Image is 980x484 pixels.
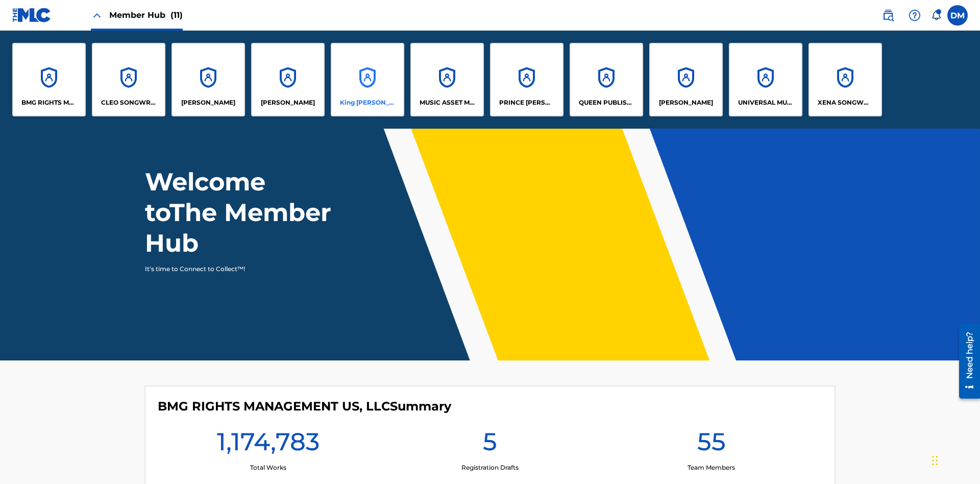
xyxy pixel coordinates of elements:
h4: BMG RIGHTS MANAGEMENT US, LLC [158,399,451,414]
p: Team Members [688,463,735,472]
p: UNIVERSAL MUSIC PUB GROUP [738,98,794,107]
div: Drag [932,445,938,476]
a: Public Search [878,5,898,26]
p: ELVIS COSTELLO [181,98,235,107]
div: Help [904,5,925,26]
a: AccountsPRINCE [PERSON_NAME] [490,43,563,116]
p: PRINCE MCTESTERSON [499,98,555,107]
a: Accounts[PERSON_NAME] [251,43,325,116]
a: AccountsQUEEN PUBLISHA [570,43,643,116]
p: QUEEN PUBLISHA [579,98,634,107]
a: AccountsXENA SONGWRITER [808,43,882,116]
a: AccountsKing [PERSON_NAME] [331,43,404,116]
p: BMG RIGHTS MANAGEMENT US, LLC [21,98,77,107]
h1: 5 [483,426,497,463]
a: AccountsMUSIC ASSET MANAGEMENT (MAM) [410,43,484,116]
p: Total Works [250,463,286,472]
h1: 1,174,783 [217,426,320,463]
p: Registration Drafts [461,463,519,472]
p: XENA SONGWRITER [818,98,873,107]
p: RONALD MCTESTERSON [659,98,713,107]
iframe: Chat Widget [929,435,980,484]
div: Notifications [931,10,941,20]
p: King McTesterson [340,98,396,107]
p: MUSIC ASSET MANAGEMENT (MAM) [420,98,475,107]
h1: Welcome to The Member Hub [145,166,336,258]
h1: 55 [697,426,726,463]
iframe: Resource Center [951,320,980,404]
p: EYAMA MCSINGER [261,98,315,107]
img: Close [91,9,103,21]
p: CLEO SONGWRITER [101,98,157,107]
a: Accounts[PERSON_NAME] [171,43,245,116]
p: It's time to Connect to Collect™! [145,264,322,274]
img: MLC Logo [12,8,52,22]
span: (11) [170,10,183,20]
div: User Menu [947,5,968,26]
a: Accounts[PERSON_NAME] [649,43,723,116]
a: AccountsBMG RIGHTS MANAGEMENT US, LLC [12,43,86,116]
span: Member Hub [109,9,183,21]
img: help [909,9,921,21]
a: AccountsUNIVERSAL MUSIC PUB GROUP [729,43,802,116]
img: search [882,9,894,21]
a: AccountsCLEO SONGWRITER [92,43,165,116]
